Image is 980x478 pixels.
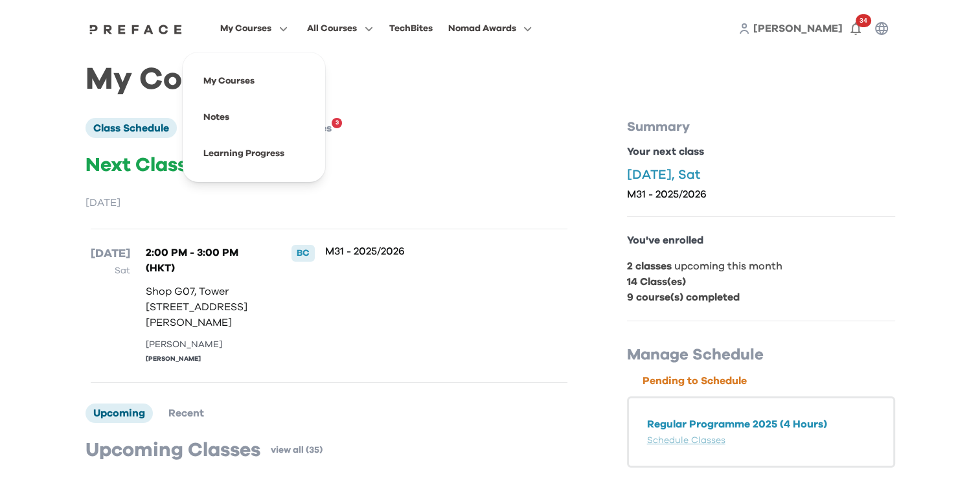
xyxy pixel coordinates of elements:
[643,373,895,389] p: Pending to Schedule
[336,115,339,131] span: 3
[146,245,265,276] p: 2:00 PM - 3:00 PM (HKT)
[203,113,229,122] a: Notes
[856,14,871,27] span: 34
[627,277,686,287] b: 14 Class(es)
[325,245,524,258] p: M31 - 2025/2026
[91,263,130,279] p: Sat
[627,261,672,271] b: 2 classes
[85,195,573,211] p: [DATE]
[93,408,145,418] span: Upcoming
[627,188,895,201] p: M31 - 2025/2026
[627,345,895,365] p: Manage Schedule
[146,338,265,352] div: [PERSON_NAME]
[307,21,357,36] span: All Courses
[85,154,573,177] p: Next Class
[647,436,725,445] a: Schedule Classes
[627,292,740,302] b: 9 course(s) completed
[93,123,169,133] span: Class Schedule
[146,284,265,330] p: Shop G07, Tower [STREET_ADDRESS][PERSON_NAME]
[843,16,869,41] button: 34
[291,245,315,262] div: BC
[203,76,255,85] a: My Courses
[168,408,204,418] span: Recent
[389,21,432,36] div: TechBites
[627,144,895,159] p: Your next class
[753,21,843,36] a: [PERSON_NAME]
[627,258,895,274] p: upcoming this month
[91,245,130,263] p: [DATE]
[303,20,377,37] button: All Courses
[146,354,265,364] div: [PERSON_NAME]
[85,438,260,462] p: Upcoming Classes
[85,73,895,87] h1: My Courses
[444,20,536,37] button: Nomad Awards
[203,149,284,158] a: Learning Progress
[86,24,186,34] img: Preface Logo
[627,233,895,248] p: You've enrolled
[627,167,895,183] p: [DATE], Sat
[271,444,323,457] a: view all (35)
[216,20,291,37] button: My Courses
[448,21,516,36] span: Nomad Awards
[627,118,895,136] p: Summary
[753,23,843,34] span: [PERSON_NAME]
[647,416,875,432] p: Regular Programme 2025 (4 Hours)
[220,21,271,36] span: My Courses
[86,23,186,34] a: Preface Logo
